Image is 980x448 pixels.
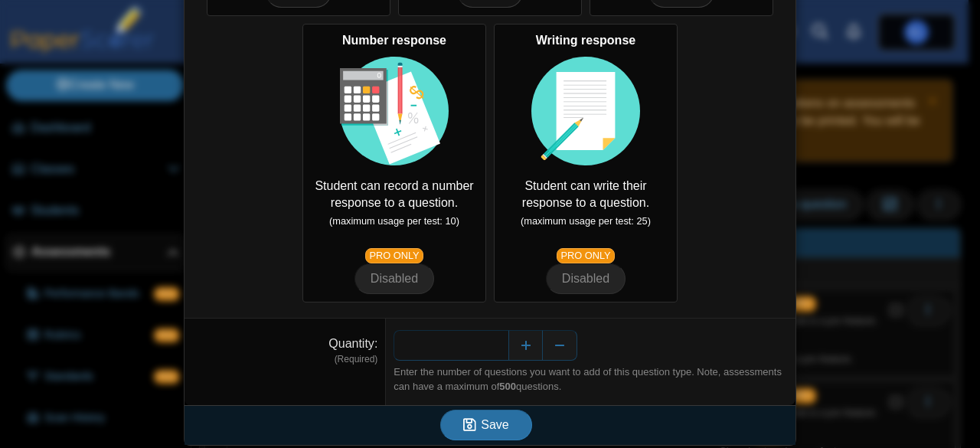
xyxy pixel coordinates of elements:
button: Writing response Student can write their response to a question. (maximum usage per test: 25) PRO... [546,263,626,294]
div: Student can record a number response to a question. [302,24,486,303]
b: 500 [499,381,516,392]
dfn: (Required) [192,353,377,366]
b: Number response [342,34,446,47]
a: PRO ONLY [365,248,423,263]
button: Decrease [543,330,577,361]
small: (maximum usage per test: 10) [329,215,459,227]
button: Save [440,410,532,440]
img: item-type-writing-response.svg [531,57,640,165]
small: (maximum usage per test: 25) [521,215,651,227]
label: Quantity [328,337,377,350]
b: Writing response [536,34,635,47]
button: Number response Student can record a number response to a question. (maximum usage per test: 10) ... [354,263,434,294]
div: Enter the number of questions you want to add of this question type. Note, assessments can have a... [394,365,788,393]
span: Disabled [371,272,418,285]
button: Increase [508,330,543,361]
div: Student can write their response to a question. [494,24,678,303]
span: Save [481,418,508,431]
img: item-type-number-response.svg [340,57,449,165]
a: PRO ONLY [557,248,615,263]
span: Disabled [562,272,609,285]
